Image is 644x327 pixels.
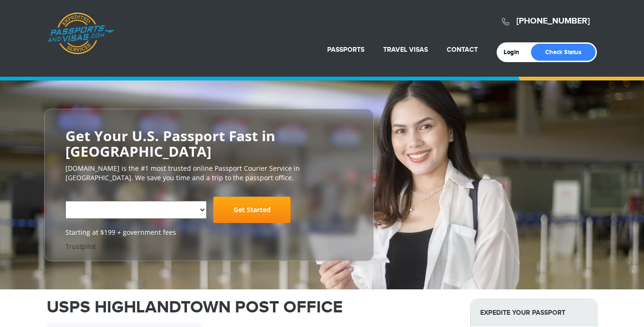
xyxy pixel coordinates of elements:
a: Login [504,48,526,56]
a: Check Status [531,44,596,61]
p: [DOMAIN_NAME] is the #1 most trusted online Passport Courier Service in [GEOGRAPHIC_DATA]. We sav... [65,164,353,183]
a: Get Started [213,197,290,223]
h2: Get Your U.S. Passport Fast in [GEOGRAPHIC_DATA] [65,128,353,159]
a: [PHONE_NUMBER] [516,16,590,26]
a: Passports [327,46,364,54]
a: Passports & [DOMAIN_NAME] [47,12,114,55]
span: Starting at $199 + government fees [65,228,353,237]
h1: USPS HIGHLANDTOWN POST OFFICE [47,299,456,316]
a: Contact [447,46,478,54]
a: Trustpilot [65,242,96,251]
strong: Expedite Your Passport [471,299,597,326]
a: Travel Visas [383,46,428,54]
